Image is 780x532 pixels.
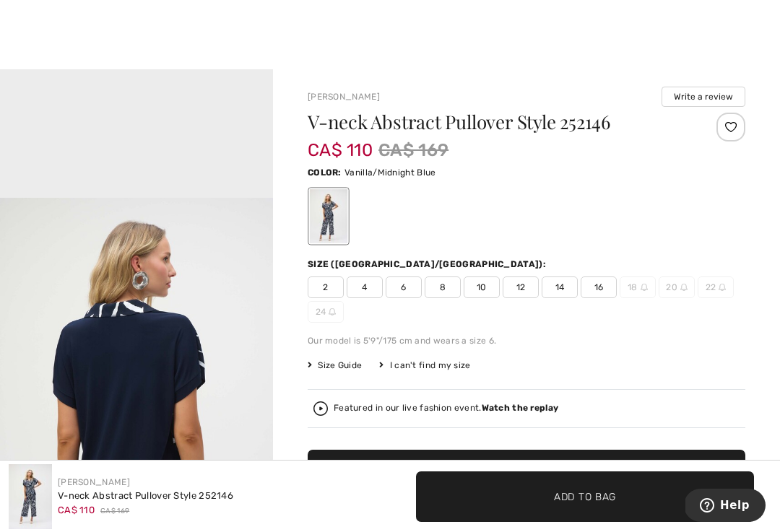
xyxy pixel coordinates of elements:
span: 20 [659,276,695,298]
img: ring-m.svg [329,308,336,315]
span: CA$ 110 [308,126,373,160]
span: Vanilla/Midnight Blue [344,167,435,178]
button: Add to Bag [308,450,745,500]
span: CA$ 169 [378,137,448,163]
img: ring-m.svg [719,284,726,291]
span: 14 [542,276,578,298]
div: Size ([GEOGRAPHIC_DATA]/[GEOGRAPHIC_DATA]): [308,258,549,271]
button: Write a review [662,87,745,107]
h1: V-neck Abstract Pullover Style 252146 [308,113,672,131]
span: 18 [620,276,656,298]
img: Watch the replay [313,401,328,416]
img: V-neck Abstract Pullover Style 252146 [9,464,52,529]
div: V-neck Abstract Pullover Style 252146 [58,489,233,503]
span: 6 [386,276,422,298]
div: Featured in our live fashion event. [334,404,558,413]
div: Our model is 5'9"/175 cm and wears a size 6. [308,334,745,347]
div: I can't find my size [379,359,470,372]
span: Color: [308,167,342,178]
span: CA$ 169 [100,506,129,517]
img: ring-m.svg [641,284,648,291]
span: 2 [308,276,344,298]
span: 22 [698,276,734,298]
img: ring-m.svg [680,284,688,291]
span: 8 [425,276,461,298]
span: Add to Bag [554,489,616,504]
div: Vanilla/Midnight Blue [310,189,347,243]
span: CA$ 110 [58,505,95,515]
span: 12 [503,276,539,298]
span: 4 [347,276,383,298]
iframe: Opens a widget where you can find more information [685,489,766,525]
a: [PERSON_NAME] [308,92,380,102]
span: 16 [581,276,617,298]
span: 10 [464,276,500,298]
button: Add to Bag [416,471,754,522]
span: Size Guide [308,359,362,372]
strong: Watch the replay [482,403,559,413]
a: [PERSON_NAME] [58,477,130,487]
span: 24 [308,301,344,323]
